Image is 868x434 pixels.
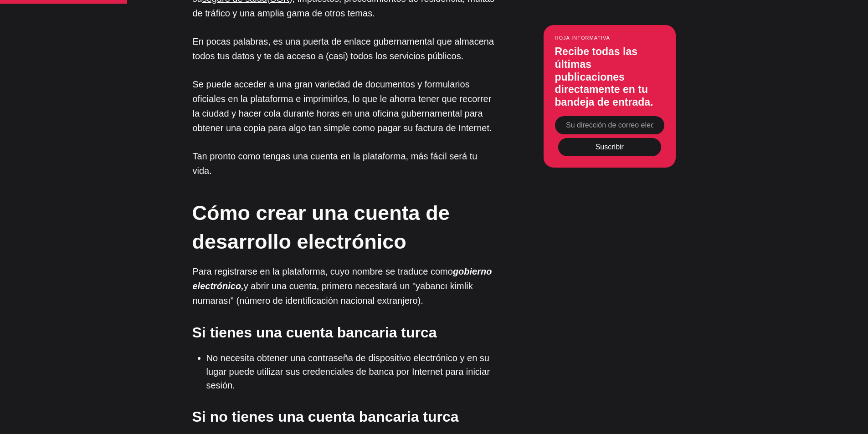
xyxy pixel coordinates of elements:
[193,281,473,306] font: y abrir una cuenta, primero necesitará un "yabancı kimlik numarası" (número de identificación nac...
[206,353,490,390] font: No necesita obtener una contraseña de dispositivo electrónico y en su lugar puede utilizar sus cr...
[193,79,492,133] font: Se puede acceder a una gran variedad de documentos y formularios oficiales en la plataforma e imp...
[193,36,494,61] font: En pocas palabras, es una puerta de enlace gubernamental que almacena todos tus datos y te da acc...
[595,143,623,151] font: Suscribir
[193,151,478,176] font: Tan pronto como tengas una cuenta en la plataforma, más fácil será tu vida.
[558,138,661,156] button: Suscribir
[192,324,437,341] font: Si tienes una cuenta bancaria turca
[192,201,450,253] font: Cómo crear una cuenta de desarrollo electrónico
[555,116,664,134] input: Su dirección de correo electrónico
[555,46,653,107] font: Recibe todas las últimas publicaciones directamente en tu bandeja de entrada.
[192,408,459,425] font: Si no tienes una cuenta bancaria turca
[193,266,453,276] font: Para registrarse en la plataforma, cuyo nombre se traduce como
[555,35,610,41] font: Hoja informativa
